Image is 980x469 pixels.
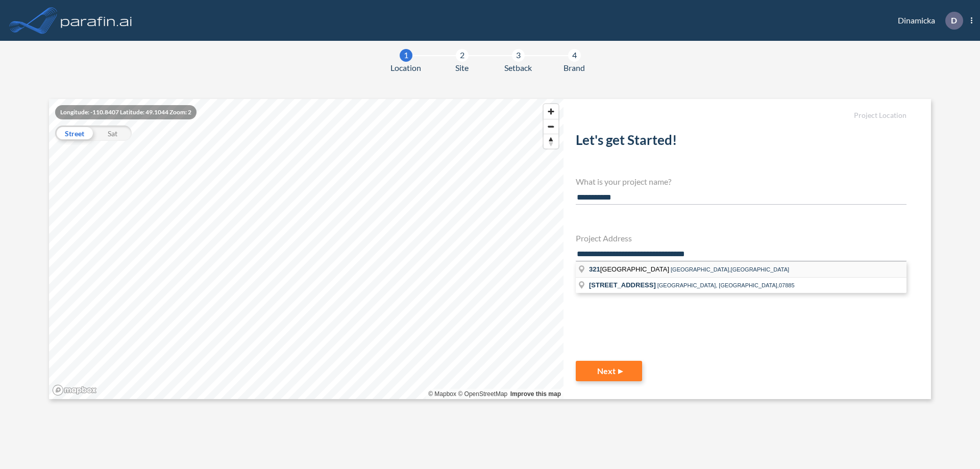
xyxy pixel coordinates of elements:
span: [GEOGRAPHIC_DATA] [589,265,671,273]
div: 2 [456,49,469,62]
span: [GEOGRAPHIC_DATA], [GEOGRAPHIC_DATA],07885 [657,282,795,288]
span: Zoom out [544,119,558,134]
div: Longitude: -110.8407 Latitude: 49.1044 Zoom: 2 [55,105,197,119]
div: Dinamicka [883,12,972,30]
span: Setback [504,62,532,74]
span: 321 [589,265,600,273]
a: Mapbox [428,390,456,398]
div: Sat [93,126,132,141]
img: logo [59,10,134,31]
h2: Let's get Started! [576,132,906,152]
button: Reset bearing to north [544,134,558,149]
div: Street [55,126,93,141]
span: [STREET_ADDRESS] [589,281,656,289]
div: 1 [400,49,412,62]
span: [GEOGRAPHIC_DATA],[GEOGRAPHIC_DATA] [671,266,789,273]
a: Improve this map [510,390,561,398]
h4: Project Address [576,233,906,243]
button: Zoom in [544,104,558,119]
button: Zoom out [544,119,558,134]
p: D [951,16,957,25]
a: OpenStreetMap [458,390,507,398]
h5: Project Location [576,111,906,120]
div: 3 [512,49,525,62]
h4: What is your project name? [576,177,906,186]
span: Brand [563,62,585,74]
div: 4 [568,49,581,62]
span: Site [455,62,469,74]
button: Next [576,361,642,381]
span: Location [390,62,421,74]
span: Reset bearing to north [544,134,558,149]
a: Mapbox homepage [52,384,97,396]
canvas: Map [49,99,563,399]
